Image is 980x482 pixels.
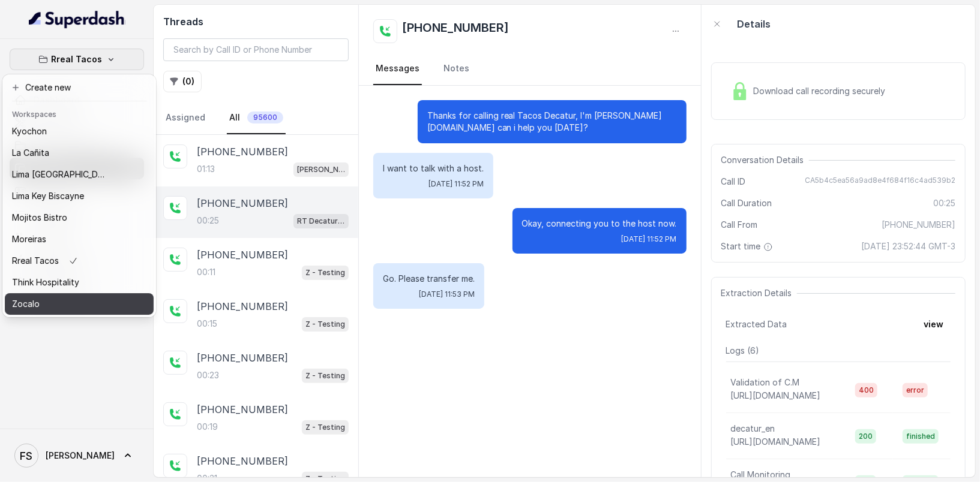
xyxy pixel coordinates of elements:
header: Workspaces [5,104,154,123]
p: Zocalo [12,297,40,311]
p: Mojitos Bistro [12,210,67,225]
p: Moreiras [12,232,46,246]
p: Think Hospitality [12,275,79,290]
p: Lima [GEOGRAPHIC_DATA] [12,167,108,182]
button: Create new [5,77,154,98]
p: Kyochon [12,124,47,138]
div: Rreal Tacos [2,74,156,317]
p: Rreal Tacos [12,254,59,268]
button: Rreal Tacos [10,49,144,70]
p: La Cañita [12,146,49,160]
p: Rreal Tacos [52,52,103,67]
p: Lima Key Biscayne [12,189,84,203]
